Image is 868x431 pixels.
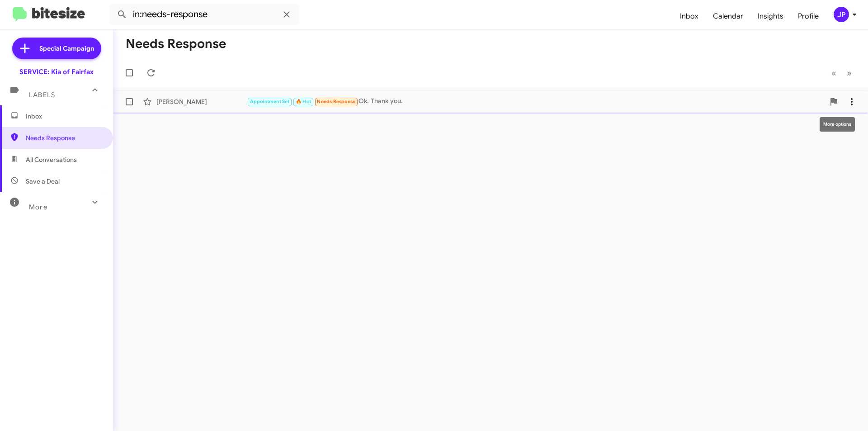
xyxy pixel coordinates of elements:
span: Appointment Set [250,99,290,104]
span: Labels [29,91,55,99]
div: More options [820,117,855,132]
a: Insights [750,3,791,29]
button: Next [841,64,857,82]
span: » [847,67,852,79]
span: Inbox [26,112,103,121]
span: Needs Response [317,99,355,104]
span: Special Campaign [39,44,94,53]
a: Special Campaign [12,38,101,59]
span: Save a Deal [26,177,60,186]
div: JP [834,7,849,22]
div: [PERSON_NAME] [156,97,247,106]
div: SERVICE: Kia of Fairfax [19,67,94,76]
button: Previous [826,64,842,82]
span: More [29,203,47,211]
span: All Conversations [26,155,77,164]
nav: Page navigation example [826,64,857,82]
h1: Needs Response [126,37,226,51]
input: Search [109,4,299,25]
button: JP [826,7,858,22]
a: Inbox [673,3,706,29]
span: 🔥 Hot [296,99,311,104]
a: Calendar [706,3,750,29]
span: « [831,67,836,79]
span: Needs Response [26,133,103,142]
div: Ok. Thank you. [247,96,825,107]
a: Profile [791,3,826,29]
